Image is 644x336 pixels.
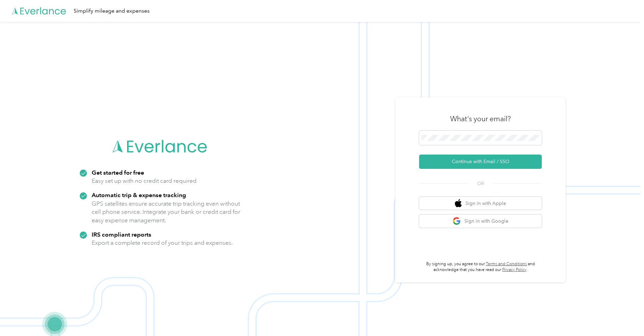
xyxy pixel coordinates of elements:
[92,169,144,176] strong: Get started for free
[469,180,492,187] span: OR
[502,267,526,272] a: Privacy Policy
[92,199,241,225] p: GPS satellites ensure accurate trip tracking even without cell phone service. Integrate your bank...
[92,239,233,247] p: Export a complete record of your trips and expenses.
[450,114,511,124] h3: What's your email?
[455,199,462,208] img: apple logo
[92,191,186,198] strong: Automatic trip & expense tracking
[419,261,542,273] p: By signing up, you agree to our and acknowledge that you have read our .
[606,298,644,336] iframe: Everlance-gr Chat Button Frame
[419,214,542,228] button: google logoSign in with Google
[419,197,542,210] button: apple logoSign in with Apple
[74,7,150,15] div: Simplify mileage and expenses
[92,177,197,185] p: Easy set up with no credit card required
[419,155,542,169] button: Continue with Email / SSO
[92,231,151,238] strong: IRS compliant reports
[453,217,461,225] img: google logo
[486,261,527,267] a: Terms and Conditions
